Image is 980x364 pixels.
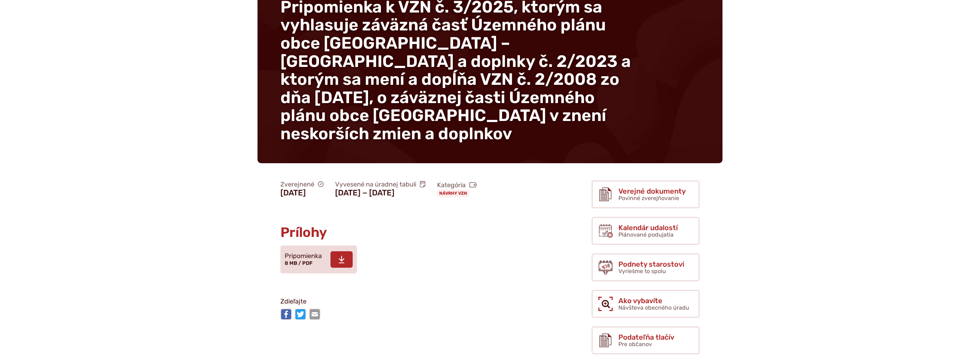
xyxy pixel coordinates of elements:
[309,309,320,320] img: Zdieľať e-mailom
[335,188,426,198] figcaption: [DATE] − [DATE]
[618,297,689,305] span: Ako vybavíte
[437,181,477,189] span: Kategória
[295,309,306,320] img: Zdieľať na Twitteri
[592,180,700,208] a: Verejné dokumenty Povinné zverejňovanie
[592,290,700,318] a: Ako vybavíte Návšteva obecného úradu
[280,309,292,320] img: Zdieľať na Facebooku
[618,260,684,268] span: Podnety starostovi
[618,224,678,232] span: Kalendár udalostí
[335,180,426,189] span: Vyvesené na úradnej tabuli
[280,180,324,189] span: Zverejnené
[280,188,324,198] figcaption: [DATE]
[618,333,674,341] span: Podateľňa tlačív
[618,268,666,275] span: Vyriešme to spolu
[618,195,679,202] span: Povinné zverejňovanie
[592,253,700,281] a: Podnety starostovi Vyriešme to spolu
[285,260,313,266] span: 8 MB / PDF
[592,326,700,354] a: Podateľňa tlačív Pre občanov
[437,190,469,197] a: Návrhy VZN
[280,296,534,307] p: Zdieľajte
[618,187,686,195] span: Verejné dokumenty
[280,225,534,240] h2: Prílohy
[285,253,322,260] span: Pripomienka
[280,246,357,273] a: Pripomienka 8 MB / PDF
[618,341,652,348] span: Pre občanov
[618,304,689,311] span: Návšteva obecného úradu
[618,231,673,238] span: Plánované podujatia
[592,217,700,245] a: Kalendár udalostí Plánované podujatia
